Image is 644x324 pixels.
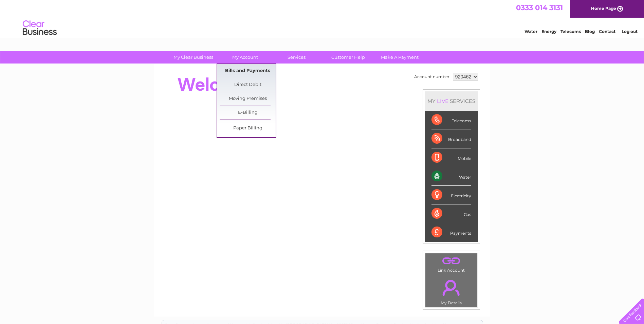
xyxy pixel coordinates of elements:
[431,167,471,186] div: Water
[431,148,471,167] div: Mobile
[220,106,276,120] a: E-Billing
[412,71,451,83] td: Account number
[541,29,556,34] a: Energy
[217,51,273,64] a: My Account
[427,255,476,267] a: .
[425,274,478,307] td: My Details
[22,18,57,38] img: logo.png
[425,253,478,274] td: Link Account
[425,91,478,111] div: MY SERVICES
[525,29,537,34] a: Water
[516,3,563,12] a: 0333 014 3131
[585,29,595,34] a: Blog
[431,129,471,148] div: Broadband
[162,4,483,33] div: Clear Business is a trading name of Verastar Limited (registered in [GEOGRAPHIC_DATA] No. 3667643...
[431,111,471,129] div: Telecoms
[431,204,471,223] div: Gas
[560,29,581,34] a: Telecoms
[427,276,476,300] a: .
[436,98,450,104] div: LIVE
[220,122,276,135] a: Paper Billing
[220,78,276,92] a: Direct Debit
[220,64,276,78] a: Bills and Payments
[599,29,615,34] a: Contact
[622,29,638,34] a: Log out
[431,186,471,204] div: Electricity
[431,223,471,241] div: Payments
[165,51,221,64] a: My Clear Business
[372,51,428,64] a: Make A Payment
[220,92,276,106] a: Moving Premises
[269,51,325,64] a: Services
[320,51,376,64] a: Customer Help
